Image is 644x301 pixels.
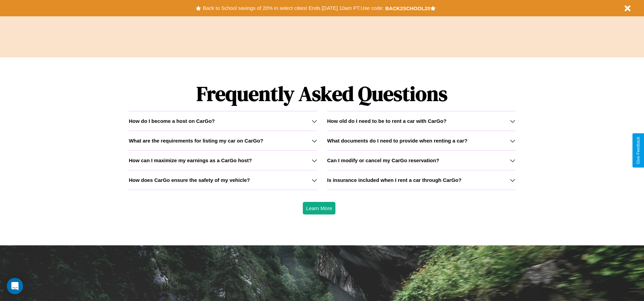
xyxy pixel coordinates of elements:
[129,157,252,163] h3: How can I maximize my earnings as a CarGo host?
[303,202,336,214] button: Learn More
[129,177,250,183] h3: How does CarGo ensure the safety of my vehicle?
[385,5,430,11] b: BACK2SCHOOL20
[327,138,467,144] h3: What documents do I need to provide when renting a car?
[201,3,385,13] button: Back to School savings of 20% in select cities! Ends [DATE] 10am PT.Use code:
[129,118,215,124] h3: How do I become a host on CarGo?
[327,118,447,124] h3: How old do I need to be to rent a car with CarGo?
[327,177,462,183] h3: Is insurance included when I rent a car through CarGo?
[636,137,641,164] div: Give Feedback
[327,157,439,163] h3: Can I modify or cancel my CarGo reservation?
[129,138,263,144] h3: What are the requirements for listing my car on CarGo?
[129,76,515,111] h1: Frequently Asked Questions
[7,278,23,294] div: Open Intercom Messenger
